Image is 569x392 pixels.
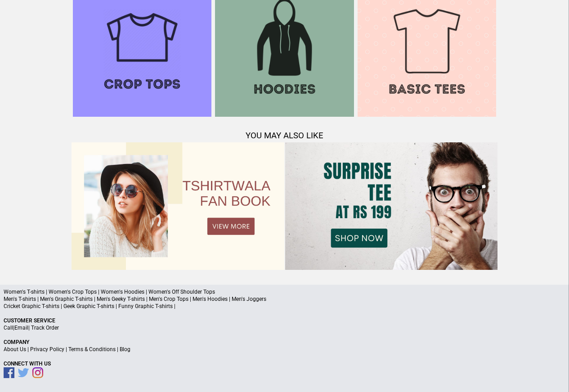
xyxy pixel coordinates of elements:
[4,325,13,331] a: Call
[4,346,565,353] p: | | |
[4,303,565,310] p: Cricket Graphic T-shirts | Geek Graphic T-shirts | Funny Graphic T-shirts |
[246,131,323,141] span: YOU MAY ALSO LIKE
[14,325,28,331] a: Email
[4,295,565,303] p: Men's T-shirts | Men's Graphic T-shirts | Men's Geeky T-shirts | Men's Crop Tops | Men's Hoodies ...
[4,360,565,367] p: Connect With Us
[4,346,26,352] a: About Us
[68,346,116,352] a: Terms & Conditions
[4,339,565,346] p: Company
[4,317,565,324] p: Customer Service
[120,346,130,352] a: Blog
[30,346,64,352] a: Privacy Policy
[4,288,565,295] p: Women's T-shirts | Women's Crop Tops | Women's Hoodies | Women's Off Shoulder Tops
[31,325,59,331] a: Track Order
[4,324,565,331] p: | |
